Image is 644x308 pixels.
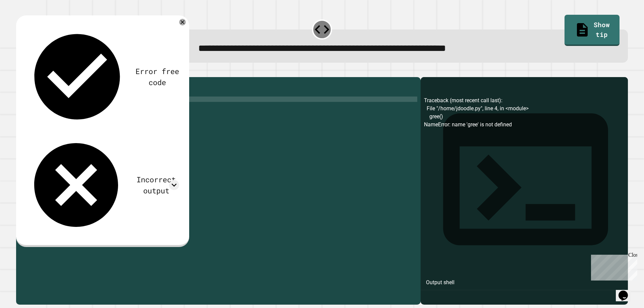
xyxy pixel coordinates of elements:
a: Show tip [565,15,619,46]
div: Traceback (most recent call last): File "/home/jdoodle.py", line 4, in <module> gree() NameError:... [424,97,625,305]
div: Incorrect output [133,174,179,196]
div: Error free code [135,66,179,88]
iframe: chat widget [588,252,637,281]
iframe: chat widget [616,281,637,301]
div: Chat with us now!Close [3,3,46,43]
